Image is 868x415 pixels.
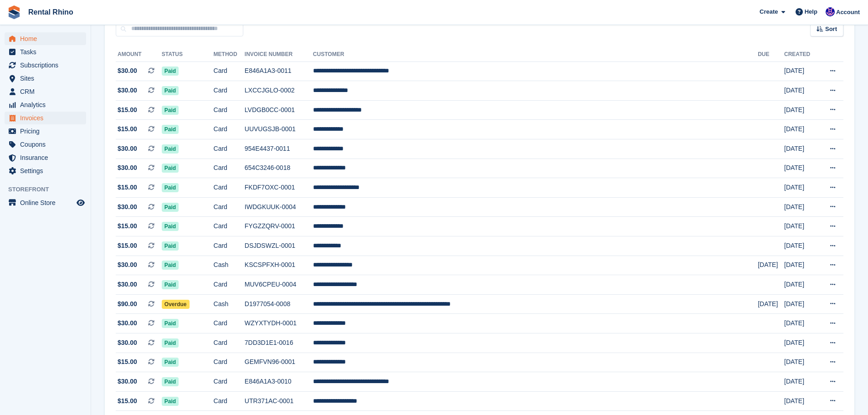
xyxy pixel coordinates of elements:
[214,81,245,101] td: Card
[245,197,313,217] td: IWDGKUUK-0004
[162,280,179,289] span: Paid
[784,275,818,295] td: [DATE]
[784,139,818,159] td: [DATE]
[784,236,818,256] td: [DATE]
[784,353,818,372] td: [DATE]
[784,256,818,275] td: [DATE]
[214,159,245,178] td: Card
[162,358,179,367] span: Paid
[245,391,313,411] td: UTR371AC-0001
[20,164,75,177] span: Settings
[784,120,818,139] td: [DATE]
[162,203,179,212] span: Paid
[245,275,313,295] td: MUV6CPEU-0004
[20,138,75,151] span: Coupons
[245,159,313,178] td: 654C3246-0018
[5,112,86,124] a: menu
[118,221,137,231] span: $15.00
[5,125,86,138] a: menu
[760,7,778,16] span: Create
[118,241,137,251] span: $15.00
[784,100,818,120] td: [DATE]
[20,151,75,164] span: Insurance
[20,46,75,58] span: Tasks
[784,217,818,236] td: [DATE]
[116,47,162,62] th: Amount
[162,86,179,95] span: Paid
[118,163,137,173] span: $30.00
[162,300,190,309] span: Overdue
[25,5,77,20] a: Rental Rhino
[5,164,86,177] a: menu
[245,314,313,333] td: WZYXTYDH-0001
[118,105,137,115] span: $15.00
[758,294,784,314] td: [DATE]
[162,183,179,192] span: Paid
[245,353,313,372] td: GEMFVN96-0001
[245,139,313,159] td: 954E4437-0011
[245,81,313,101] td: LXCCJGLO-0002
[826,7,835,16] img: Ari Kolas
[214,197,245,217] td: Card
[118,124,137,134] span: $15.00
[5,72,86,85] a: menu
[214,256,245,275] td: Cash
[214,61,245,81] td: Card
[784,372,818,392] td: [DATE]
[118,183,137,192] span: $15.00
[162,164,179,173] span: Paid
[118,338,137,348] span: $30.00
[118,318,137,328] span: $30.00
[245,217,313,236] td: FYGZZQRV-0001
[118,86,137,95] span: $30.00
[162,144,179,154] span: Paid
[825,25,837,34] span: Sort
[214,353,245,372] td: Card
[245,100,313,120] td: LVDGB0CC-0001
[118,66,137,76] span: $30.00
[5,59,86,72] a: menu
[214,314,245,333] td: Card
[118,299,137,309] span: $90.00
[245,372,313,392] td: E846A1A3-0010
[5,138,86,151] a: menu
[20,59,75,72] span: Subscriptions
[5,151,86,164] a: menu
[784,47,818,62] th: Created
[214,217,245,236] td: Card
[245,333,313,353] td: 7DD3D1E1-0016
[162,222,179,231] span: Paid
[8,185,91,194] span: Storefront
[162,47,214,62] th: Status
[162,319,179,328] span: Paid
[245,236,313,256] td: DSJDSWZL-0001
[245,61,313,81] td: E846A1A3-0011
[784,294,818,314] td: [DATE]
[784,197,818,217] td: [DATE]
[784,61,818,81] td: [DATE]
[245,256,313,275] td: KSCSPFXH-0001
[20,72,75,85] span: Sites
[758,47,784,62] th: Due
[245,178,313,198] td: FKDF7OXC-0001
[162,377,179,386] span: Paid
[162,338,179,348] span: Paid
[20,196,75,209] span: Online Store
[214,391,245,411] td: Card
[836,8,860,17] span: Account
[162,241,179,251] span: Paid
[784,333,818,353] td: [DATE]
[7,5,21,19] img: stora-icon-8386f47178a22dfd0bd8f6a31ec36ba5ce8667c1dd55bd0f319d3a0aa187defe.svg
[784,81,818,101] td: [DATE]
[214,372,245,392] td: Card
[5,196,86,209] a: menu
[214,120,245,139] td: Card
[118,260,137,270] span: $30.00
[758,256,784,275] td: [DATE]
[75,197,86,208] a: Preview store
[20,32,75,45] span: Home
[20,112,75,124] span: Invoices
[118,396,137,406] span: $15.00
[118,202,137,212] span: $30.00
[162,397,179,406] span: Paid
